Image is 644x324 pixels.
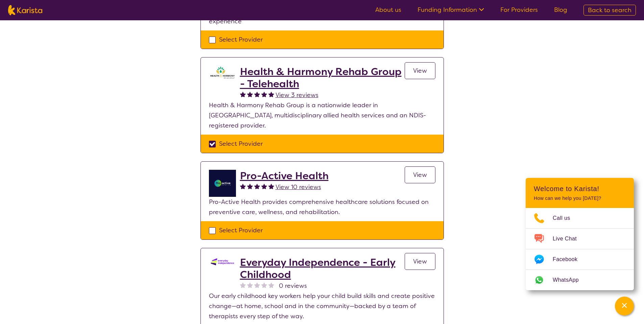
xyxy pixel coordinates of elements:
span: View [413,67,427,75]
p: Health & Harmony Rehab Group is a nationwide leader in [GEOGRAPHIC_DATA], multidisciplinary allie... [209,100,435,131]
p: Pro-Active Health provides comprehensive healthcare solutions focused on preventive care, wellnes... [209,197,435,217]
img: ztak9tblhgtrn1fit8ap.png [209,66,236,79]
img: fullstar [247,183,253,189]
img: jdgr5huzsaqxc1wfufya.png [209,170,236,197]
img: nonereviewstar [247,282,253,288]
img: fullstar [254,183,260,189]
img: nonereviewstar [261,282,267,288]
span: View [413,171,427,179]
img: nonereviewstar [268,282,274,288]
a: Back to search [583,5,636,16]
p: How can we help you [DATE]? [534,195,626,201]
span: Live Chat [553,234,585,244]
img: fullstar [261,183,267,189]
a: Web link opens in a new tab. [526,270,634,290]
ul: Choose channel [526,208,634,290]
img: fullstar [268,91,274,97]
span: Back to search [588,6,631,14]
img: fullstar [240,183,246,189]
span: Call us [553,213,578,223]
h2: Welcome to Karista! [534,185,626,193]
span: WhatsApp [553,275,587,285]
span: Facebook [553,254,586,264]
a: View [405,253,435,270]
span: View 10 reviews [276,183,321,191]
a: Health & Harmony Rehab Group - Telehealth [240,66,405,90]
img: fullstar [268,183,274,189]
img: nonereviewstar [254,282,260,288]
a: About us [375,6,401,14]
img: fullstar [254,91,260,97]
a: View [405,166,435,183]
img: kdssqoqrr0tfqzmv8ac0.png [209,256,236,267]
a: Funding Information [418,6,484,14]
a: View 10 reviews [276,182,321,192]
button: Channel Menu [615,297,634,316]
span: View [413,257,427,265]
a: For Providers [500,6,538,14]
p: Our early childhood key workers help your child build skills and create positive change—at home, ... [209,291,435,321]
a: View 3 reviews [276,90,318,100]
img: fullstar [261,91,267,97]
img: fullstar [240,91,246,97]
span: 0 reviews [279,281,307,291]
span: View 3 reviews [276,91,318,99]
img: fullstar [247,91,253,97]
a: Blog [554,6,567,14]
img: Karista logo [8,5,42,15]
a: View [405,62,435,79]
a: Everyday Independence - Early Childhood [240,256,405,281]
a: Pro-Active Health [240,170,329,182]
img: nonereviewstar [240,282,246,288]
div: Channel Menu [526,178,634,290]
